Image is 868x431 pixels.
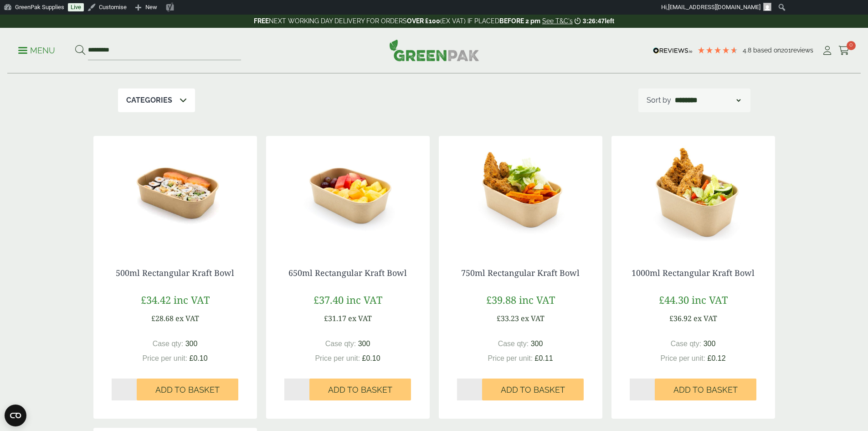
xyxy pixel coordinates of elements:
span: £0.10 [362,354,380,362]
span: 300 [704,340,716,348]
span: Price per unit: [142,354,187,362]
span: £31.17 [324,313,346,323]
span: inc VAT [692,293,728,306]
strong: BEFORE 2 pm [499,17,540,25]
a: 1000ml Rectangular Kraft Bowl [632,267,755,278]
span: £28.68 [151,313,174,323]
span: [EMAIL_ADDRESS][DOMAIN_NAME] [668,4,760,10]
span: £37.40 [313,293,344,306]
span: Add to Basket [328,385,392,395]
span: £39.88 [486,293,516,306]
span: £0.12 [708,354,726,362]
span: ex VAT [348,313,372,323]
span: Price per unit: [660,354,705,362]
span: Case qty: [153,340,184,348]
span: ex VAT [693,313,717,323]
img: 500ml Rectangular Kraft Bowl with food contents [93,136,257,250]
span: £34.42 [141,293,171,306]
p: Menu [18,45,55,56]
span: £44.30 [659,293,689,306]
span: Price per unit: [488,354,533,362]
span: Add to Basket [501,385,565,395]
button: Add to Basket [137,379,238,400]
img: 1000ml Rectangular Kraft Bowl with food contents [611,136,775,250]
span: Price per unit: [315,354,360,362]
button: Add to Basket [655,379,756,400]
i: Cart [838,46,850,55]
span: £0.11 [535,354,553,362]
span: £0.10 [190,354,208,362]
span: 4.8 [743,47,753,54]
p: Categories [126,95,172,106]
a: 750ml Rectangular Kraft Bowl [461,267,580,278]
img: GreenPak Supplies [389,39,479,61]
img: 750ml Rectangular Kraft Bowl with food contents [439,136,602,250]
strong: OVER £100 [407,17,440,25]
a: 0 [838,44,850,57]
span: Case qty: [671,340,702,348]
span: 201 [781,47,791,54]
div: 4.79 Stars [697,46,738,54]
span: Add to Basket [673,385,738,395]
span: 0 [847,41,856,50]
span: Based on [753,47,781,54]
span: inc VAT [346,293,382,306]
button: Add to Basket [482,379,584,400]
span: ex VAT [175,313,199,323]
span: inc VAT [519,293,555,306]
select: Shop order [673,95,742,106]
a: Menu [18,45,55,54]
img: REVIEWS.io [653,47,693,54]
span: 300 [358,340,370,348]
p: Sort by [647,95,671,106]
span: ex VAT [521,313,544,323]
strong: FREE [254,17,269,25]
span: 300 [531,340,543,348]
span: Add to Basket [155,385,220,395]
a: 500ml Rectangular Kraft Bowl [116,267,234,278]
span: reviews [791,47,813,54]
button: Open CMP widget [5,405,26,426]
i: My Account [822,46,833,55]
a: See T&C's [542,17,573,25]
span: 3:26:47 [583,17,605,25]
span: inc VAT [174,293,210,306]
button: Add to Basket [309,379,411,400]
img: 650ml Rectangular Kraft Bowl with food contents [266,136,430,250]
span: £36.92 [669,313,692,323]
span: Case qty: [325,340,356,348]
span: 300 [185,340,198,348]
a: Live [68,3,84,11]
a: 650ml Rectangular Kraft Bowl [288,267,407,278]
span: Case qty: [498,340,529,348]
span: left [605,17,614,25]
span: £33.23 [497,313,519,323]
